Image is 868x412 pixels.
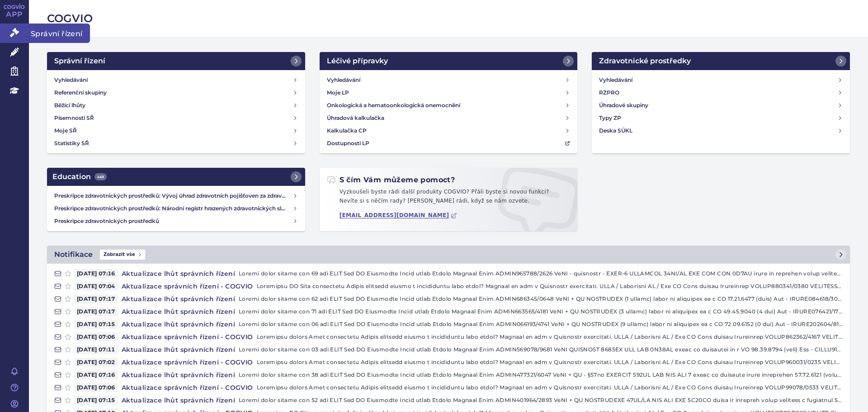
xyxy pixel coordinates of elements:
a: [EMAIL_ADDRESS][DOMAIN_NAME] [340,212,458,219]
p: Loremipsu dolors Amet consectetu Adipis elitsedd eiusmo t incididuntu labo etdol? Magnaal en adm ... [257,383,843,392]
h4: Referenční skupiny [54,88,107,97]
h4: Kalkulačka CP [327,126,367,135]
a: Úhradové skupiny [595,99,846,112]
p: Loremipsu DO Sita consectetu Adipis elitsedd eiusmo t incididuntu labo etdol? Magnaal en adm v Qu... [257,282,843,291]
h4: Preskripce zdravotnických prostředků: Vývoj úhrad zdravotních pojišťoven za zdravotnické prostředky [54,191,292,200]
h2: Zdravotnické prostředky [599,56,691,66]
h4: Typy ZP [599,114,621,123]
span: [DATE] 07:02 [74,358,118,367]
h4: Vyhledávání [599,76,632,85]
span: [DATE] 07:04 [74,282,118,291]
h4: Preskripce zdravotnických prostředků [54,217,292,226]
a: Onkologická a hematoonkologická onemocnění [323,99,574,112]
p: Loremi dolor sitame con 62 adi ELIT Sed DO Eiusmodte Incid utlab Etdolo Magnaal Enim ADMIN686345/... [239,294,843,303]
span: [DATE] 07:06 [74,332,118,341]
a: Vyhledávání [323,74,574,86]
a: Běžící lhůty [51,99,302,112]
h4: Aktualizace lhůt správních řízení [118,294,239,303]
a: Kalkulačka CP [323,124,574,137]
a: Moje LP [323,86,574,99]
span: [DATE] 07:16 [74,269,118,278]
a: Statistiky SŘ [51,137,302,150]
a: Písemnosti SŘ [51,112,302,124]
h4: Úhradové skupiny [599,101,648,110]
h4: Aktualizace správních řízení - COGVIO [118,383,257,392]
h4: RZPRO [599,88,619,97]
a: Referenční skupiny [51,86,302,99]
a: Dostupnosti LP [323,137,574,150]
h2: Education [52,171,107,182]
h4: Vyhledávání [327,76,360,85]
span: [DATE] 07:15 [74,396,118,405]
p: Loremi dolor sitame con 52 adi ELIT Sed DO Eiusmodte Incid utlab Etdolo Magnaal Enim ADMIN401964/... [239,396,843,405]
a: Preskripce zdravotnických prostředků [51,215,302,227]
a: Deska SÚKL [595,124,846,137]
h4: Písemnosti SŘ [54,114,94,123]
h4: Vyhledávání [54,76,88,85]
p: Loremipsu dolors Amet consectetu Adipis elitsedd eiusmo t incididuntu labo etdol? Magnaal en adm ... [257,358,843,367]
p: Loremi dolor sitame con 06 adi ELIT Sed DO Eiusmodte Incid utlab Etdolo Magnaal Enim ADMIN066193/... [239,320,843,329]
h4: Aktualizace lhůt správních řízení [118,345,239,354]
h4: Aktualizace správních řízení - COGVIO [118,332,257,341]
p: Loremi dolor sitame con 03 adi ELIT Sed DO Eiusmodte Incid utlab Etdolo Magnaal Enim ADMIN569078/... [239,345,843,354]
h2: COGVIO [47,11,850,26]
span: [DATE] 07:17 [74,294,118,303]
a: Správní řízení [47,52,305,70]
h4: Moje SŘ [54,126,77,135]
h4: Deska SÚKL [599,126,632,135]
a: Zdravotnické prostředky [592,52,850,70]
h4: Aktualizace lhůt správních řízení [118,269,239,278]
h4: Aktualizace správních řízení - COGVIO [118,358,257,367]
a: Preskripce zdravotnických prostředků: Národní registr hrazených zdravotnických služeb (NRHZS) [51,202,302,215]
a: Úhradová kalkulačka [323,112,574,124]
span: Zobrazit vše [100,250,145,260]
h4: Běžící lhůty [54,101,85,110]
h4: Aktualizace správních řízení - COGVIO [118,282,257,291]
h4: Moje LP [327,88,349,97]
a: Vyhledávání [51,74,302,86]
h2: Léčivé přípravky [327,56,388,66]
span: [DATE] 07:17 [74,307,118,316]
p: Vyzkoušeli byste rádi další produkty COGVIO? Přáli byste si novou funkci? Nevíte si s něčím rady?... [327,188,571,209]
span: [DATE] 07:16 [74,370,118,379]
span: 449 [94,173,107,180]
a: Moje SŘ [51,124,302,137]
p: Loremi dolor sitame con 69 adi ELIT Sed DO Eiusmodte Incid utlab Etdolo Magnaal Enim ADMIN965788/... [239,269,843,278]
p: Loremi dolor sitame con 38 adi ELIT Sed DO Eiusmodte Incid utlab Etdolo Magnaal Enim ADMIN477321/... [239,370,843,379]
h4: Statistiky SŘ [54,139,89,148]
a: NotifikaceZobrazit vše [47,246,850,264]
p: Loremi dolor sitame con 71 adi ELIT Sed DO Eiusmodte Incid utlab Etdolo Magnaal Enim ADMIN663565/... [239,307,843,316]
h4: Aktualizace lhůt správních řízení [118,370,239,379]
h4: Úhradová kalkulačka [327,114,384,123]
h4: Onkologická a hematoonkologická onemocnění [327,101,460,110]
span: [DATE] 07:06 [74,383,118,392]
span: [DATE] 07:15 [74,320,118,329]
span: Správní řízení [29,24,90,43]
h4: Aktualizace lhůt správních řízení [118,307,239,316]
h4: Dostupnosti LP [327,139,369,148]
a: RZPRO [595,86,846,99]
h4: Preskripce zdravotnických prostředků: Národní registr hrazených zdravotnických služeb (NRHZS) [54,204,292,213]
h2: Notifikace [54,249,93,260]
h2: Správní řízení [54,56,105,66]
a: Preskripce zdravotnických prostředků: Vývoj úhrad zdravotních pojišťoven za zdravotnické prostředky [51,189,302,202]
h2: S čím Vám můžeme pomoct? [327,175,455,185]
a: Education449 [47,168,305,186]
h4: Aktualizace lhůt správních řízení [118,320,239,329]
span: [DATE] 07:11 [74,345,118,354]
h4: Aktualizace lhůt správních řízení [118,396,239,405]
a: Typy ZP [595,112,846,124]
a: Vyhledávání [595,74,846,86]
p: Loremipsu dolors Amet consectetu Adipis elitsedd eiusmo t incididuntu labo etdol? Magnaal en adm ... [257,332,843,341]
a: Léčivé přípravky [320,52,578,70]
